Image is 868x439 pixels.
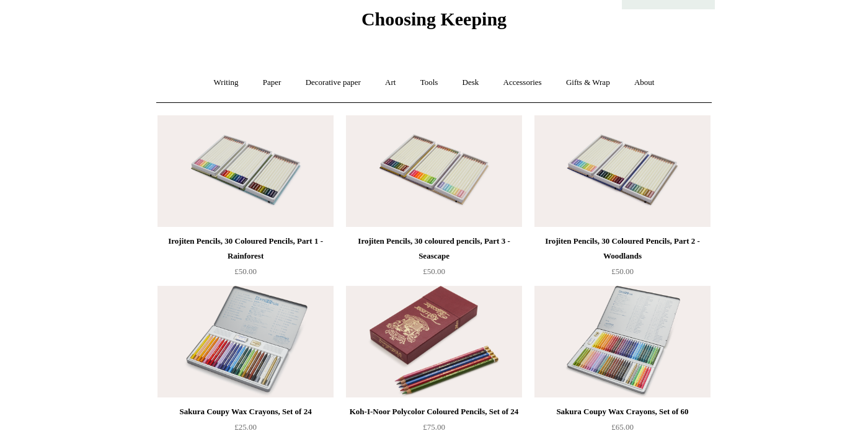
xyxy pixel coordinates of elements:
div: Irojiten Pencils, 30 Coloured Pencils, Part 2 - Woodlands [538,234,707,264]
a: About [623,66,666,99]
a: Decorative paper [294,66,372,99]
a: Irojiten Pencils, 30 Coloured Pencils, Part 2 - Woodlands Irojiten Pencils, 30 Coloured Pencils, ... [534,115,711,227]
a: Irojiten Pencils, 30 coloured pencils, Part 3 - Seascape £50.00 [346,234,522,285]
a: Writing [203,66,250,99]
a: Sakura Coupy Wax Crayons, Set of 24 Sakura Coupy Wax Crayons, Set of 24 [157,286,334,397]
img: Irojiten Pencils, 30 coloured pencils, Part 3 - Seascape [346,115,522,227]
span: £50.00 [234,267,257,276]
div: Sakura Coupy Wax Crayons, Set of 60 [538,404,707,419]
img: Sakura Coupy Wax Crayons, Set of 24 [157,286,334,397]
div: Koh-I-Noor Polycolor Coloured Pencils, Set of 24 [349,404,519,419]
div: Irojiten Pencils, 30 coloured pencils, Part 3 - Seascape [349,234,519,264]
div: Sakura Coupy Wax Crayons, Set of 24 [161,404,330,419]
a: Irojiten Pencils, 30 Coloured Pencils, Part 2 - Woodlands £50.00 [534,234,711,285]
a: Irojiten Pencils, 30 Coloured Pencils, Part 1 - Rainforest £50.00 [157,234,334,285]
span: Choosing Keeping [361,9,507,29]
span: £75.00 [423,422,445,432]
img: Irojiten Pencils, 30 Coloured Pencils, Part 1 - Rainforest [157,115,334,227]
a: Accessories [492,66,553,99]
a: Sakura Coupy Wax Crayons, Set of 60 Sakura Coupy Wax Crayons, Set of 60 [534,286,711,397]
img: Sakura Coupy Wax Crayons, Set of 60 [534,286,711,397]
a: Desk [451,66,490,99]
img: Koh-I-Noor Polycolor Coloured Pencils, Set of 24 [346,286,522,397]
span: £65.00 [611,422,634,432]
a: Irojiten Pencils, 30 Coloured Pencils, Part 1 - Rainforest Irojiten Pencils, 30 Coloured Pencils,... [157,115,334,227]
span: £50.00 [423,267,445,276]
a: Art [374,66,407,99]
a: Gifts & Wrap [555,66,621,99]
a: Tools [409,66,449,99]
span: £25.00 [234,422,257,432]
a: Choosing Keeping [361,19,507,27]
a: Paper [252,66,293,99]
img: Irojiten Pencils, 30 Coloured Pencils, Part 2 - Woodlands [534,115,711,227]
div: Irojiten Pencils, 30 Coloured Pencils, Part 1 - Rainforest [161,234,330,264]
span: £50.00 [611,267,634,276]
a: Irojiten Pencils, 30 coloured pencils, Part 3 - Seascape Irojiten Pencils, 30 coloured pencils, P... [346,115,522,227]
a: Koh-I-Noor Polycolor Coloured Pencils, Set of 24 Koh-I-Noor Polycolor Coloured Pencils, Set of 24 [346,286,522,397]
